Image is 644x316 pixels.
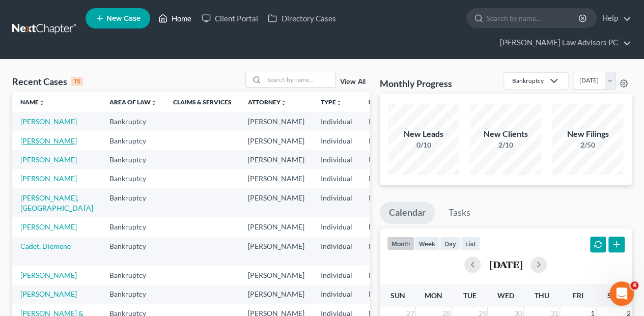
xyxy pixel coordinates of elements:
a: Typeunfold_more [321,98,342,106]
a: Districtunfold_more [369,98,402,106]
span: Wed [497,291,514,300]
td: Individual [313,217,360,236]
a: Client Portal [197,9,263,27]
td: MAB [360,237,410,266]
button: list [461,237,480,250]
td: [PERSON_NAME] [240,217,313,236]
i: unfold_more [336,100,342,106]
a: [PERSON_NAME] Law Advisors PC [495,34,631,52]
a: Tasks [439,202,480,224]
div: New Clients [470,128,541,140]
i: unfold_more [39,100,45,106]
button: week [414,237,440,250]
a: Home [153,9,197,27]
td: Individual [313,237,360,266]
span: Tue [463,291,476,300]
td: [PERSON_NAME] [240,266,313,284]
td: [PERSON_NAME] [240,237,313,266]
a: Cadet, Diemene [20,242,71,250]
td: [PERSON_NAME] [240,150,313,169]
span: Sat [607,291,620,300]
td: Bankruptcy [101,266,165,284]
td: Individual [313,131,360,150]
a: Attorneyunfold_more [248,98,287,106]
div: 15 [71,77,83,86]
td: MAB [360,217,410,236]
div: New Filings [552,128,623,140]
td: Individual [313,169,360,188]
a: [PERSON_NAME] [20,290,77,298]
i: unfold_more [281,100,287,106]
span: Fri [572,291,583,300]
div: Bankruptcy [512,76,544,85]
iframe: Intercom live chat [609,281,634,306]
td: Individual [313,266,360,284]
a: Help [597,9,631,27]
div: Recent Cases [12,75,83,88]
td: Individual [313,112,360,131]
td: Bankruptcy [101,112,165,131]
span: 4 [630,281,638,290]
td: [PERSON_NAME] [240,112,313,131]
td: Bankruptcy [101,150,165,169]
a: [PERSON_NAME] [20,136,77,145]
div: New Leads [388,128,459,140]
td: [PERSON_NAME] [240,188,313,217]
td: MAB [360,285,410,304]
td: MAB [360,169,410,188]
i: unfold_more [151,100,157,106]
td: Individual [313,150,360,169]
th: Claims & Services [165,92,240,112]
button: month [387,237,414,250]
td: MAB [360,131,410,150]
td: [PERSON_NAME] [240,285,313,304]
div: 2/10 [470,140,541,150]
td: Bankruptcy [101,217,165,236]
td: Individual [313,285,360,304]
a: [PERSON_NAME] [20,117,77,126]
button: day [440,237,461,250]
a: [PERSON_NAME], [GEOGRAPHIC_DATA] [20,193,93,212]
div: 0/10 [388,140,459,150]
td: MAB [360,150,410,169]
a: [PERSON_NAME] [20,222,77,231]
td: [PERSON_NAME] [240,131,313,150]
a: Area of Lawunfold_more [109,98,157,106]
a: View All [340,78,366,85]
input: Search by name... [487,9,580,27]
td: MAB [360,188,410,217]
a: [PERSON_NAME] [20,155,77,164]
input: Search by name... [264,72,335,87]
td: Bankruptcy [101,169,165,188]
div: 2/50 [552,140,623,150]
h3: Monthly Progress [380,77,452,90]
h2: [DATE] [489,259,522,270]
a: Nameunfold_more [20,98,45,106]
span: New Case [106,15,141,22]
span: Mon [425,291,442,300]
a: Calendar [380,202,435,224]
span: Thu [535,291,549,300]
td: Bankruptcy [101,285,165,304]
td: Bankruptcy [101,237,165,266]
a: [PERSON_NAME] [20,174,77,183]
span: Sun [390,291,405,300]
td: Bankruptcy [101,131,165,150]
td: MAB [360,266,410,284]
a: Directory Cases [263,9,341,27]
td: MAB [360,112,410,131]
td: [PERSON_NAME] [240,169,313,188]
a: [PERSON_NAME] [20,271,77,279]
td: Individual [313,188,360,217]
td: Bankruptcy [101,188,165,217]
